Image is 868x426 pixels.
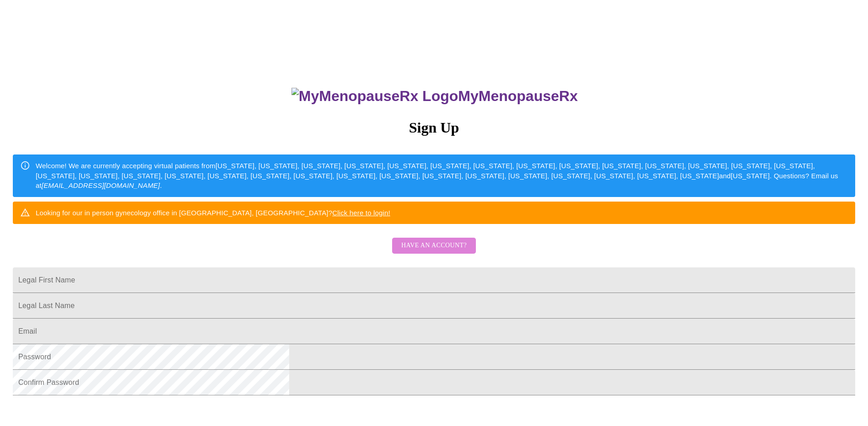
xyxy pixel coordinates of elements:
[42,181,160,189] em: [EMAIL_ADDRESS][DOMAIN_NAME]
[13,119,855,136] h3: Sign Up
[14,88,856,105] h3: MyMenopauseRx
[36,204,390,221] div: Looking for our in person gynecology office in [GEOGRAPHIC_DATA], [GEOGRAPHIC_DATA]?
[401,240,467,251] span: Have an account?
[36,157,848,194] div: Welcome! We are currently accepting virtual patients from [US_STATE], [US_STATE], [US_STATE], [US...
[291,88,458,105] img: MyMenopauseRx Logo
[392,238,476,254] button: Have an account?
[332,209,390,217] a: Click here to login!
[390,248,478,256] a: Have an account?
